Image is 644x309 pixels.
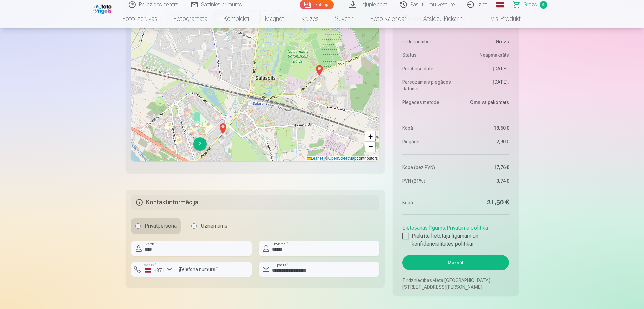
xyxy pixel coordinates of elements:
[459,164,509,171] dd: 17,76 €
[363,9,415,28] a: Foto kalendāri
[142,263,158,268] label: Valsts
[216,9,257,28] a: Komplekti
[314,62,325,78] img: Marker
[191,223,197,229] input: Uzņēmums
[402,125,452,131] dt: Kopā
[402,65,452,72] dt: Purchase date
[459,178,509,184] dd: 3,74 €
[307,156,323,161] a: Leaflet
[135,223,141,229] input: Privātpersona
[131,262,175,277] button: Valsts*+371
[472,9,530,28] a: Visi produkti
[93,3,113,14] img: /fa1
[131,195,380,210] h5: Kontaktinformācija
[523,1,537,9] span: Grozs
[305,156,379,161] div: © contributors
[459,198,509,207] dd: 21,50 €
[365,131,375,142] a: Zoom in
[402,38,452,45] dt: Order number
[459,138,509,145] dd: 2,90 €
[459,38,509,45] dd: Grozs
[459,99,509,106] dd: Omniva pakomāts
[402,198,452,207] dt: Kopā
[479,52,509,59] span: Neapmaksāts
[459,65,509,72] dd: [DATE].
[459,79,509,92] dd: [DATE].
[218,121,228,137] img: Marker
[540,1,547,9] span: 4
[328,156,357,161] a: OpenStreetMap
[114,9,165,28] a: Foto izdrukas
[402,277,509,291] p: Tirdzniecības vieta [GEOGRAPHIC_DATA], [STREET_ADDRESS][PERSON_NAME]
[402,52,452,59] dt: Status
[365,142,375,152] a: Zoom out
[402,232,509,248] label: Piekrītu lietotāja līgumam un konfidencialitātes politikai
[368,132,373,141] span: +
[459,125,509,131] dd: 18,60 €
[193,137,207,151] div: 2
[257,9,293,28] a: Magnēti
[402,138,452,145] dt: Piegāde
[131,218,181,234] label: Privātpersona
[187,218,231,234] label: Uzņēmums
[402,164,452,171] dt: Kopā (bez PVN)
[402,255,509,270] button: Maksāt
[447,225,488,231] a: Privātuma politika
[402,79,452,92] dt: Paredzamais piegādes datums
[402,99,452,106] dt: Piegādes metode
[193,137,194,138] div: 2
[293,9,327,28] a: Krūzes
[415,9,472,28] a: Atslēgu piekariņi
[145,267,165,274] div: +371
[402,225,445,231] a: Lietošanas līgums
[324,156,325,161] span: |
[165,9,216,28] a: Fotogrāmata
[368,142,373,151] span: −
[402,178,452,184] dt: PVN (21%)
[402,221,509,248] div: ,
[327,9,363,28] a: Suvenīri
